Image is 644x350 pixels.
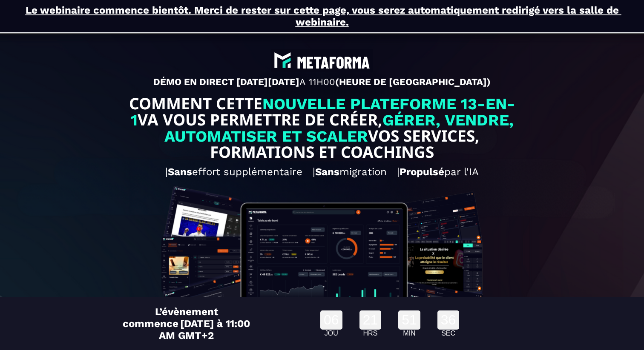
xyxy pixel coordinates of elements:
[359,330,382,337] div: HRS
[437,330,460,337] div: SEC
[398,330,420,337] div: MIN
[359,310,382,330] div: 21
[437,310,460,330] div: 36
[123,306,218,330] span: L’évènement commence
[315,166,339,178] b: Sans
[271,49,372,72] img: abe9e435164421cb06e33ef15842a39e_e5ef653356713f0d7dd3797ab850248d_Capture_d%E2%80%99e%CC%81cran_2...
[6,77,638,87] p: DÉMO EN DIRECT [DATE][DATE] (HEURE DE [GEOGRAPHIC_DATA])
[164,111,518,145] span: GÉRER, VENDRE, AUTOMATISER ET SCALER
[131,95,515,129] span: NOUVELLE PLATEFORME 13-EN-1
[123,94,521,162] text: COMMENT CETTE VA VOUS PERMETTRE DE CRÉER, VOS SERVICES, FORMATIONS ET COACHINGS
[26,4,621,28] u: Le webinaire commence bientôt. Merci de rester sur cette page, vous serez automatiquement redirig...
[398,310,420,330] div: 51
[299,77,335,87] span: A 11H00
[320,310,342,330] div: 06
[400,166,444,178] b: Propulsé
[320,330,342,337] div: JOU
[159,318,250,341] span: [DATE] à 11:00 AM GMT+2
[6,162,638,182] h2: | effort supplémentaire | migration | par l'IA
[168,166,192,178] b: Sans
